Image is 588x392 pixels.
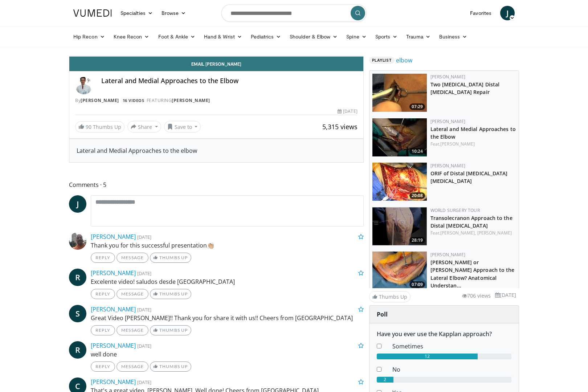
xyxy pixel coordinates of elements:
input: Search topics, interventions [221,4,367,22]
dd: Sometimes [387,342,517,351]
span: 20:08 [409,192,425,199]
span: 28:19 [409,237,425,244]
h6: Have you ever use the Kapplan approach? [377,331,511,338]
a: Lateral and Medial Approaches to the Elbow [430,126,516,140]
a: 20:08 [372,163,427,201]
strong: Poll [377,310,388,318]
a: Knee Recon [109,29,154,44]
a: J [69,195,86,213]
a: 90 Thumbs Up [75,121,124,132]
p: Excelente video! saludos desde [GEOGRAPHIC_DATA] [91,277,364,286]
a: [PERSON_NAME] [91,233,136,241]
p: well done [91,350,364,359]
a: Hand & Wrist [200,29,246,44]
a: [PERSON_NAME] [430,163,465,169]
img: 4dda2876-feea-41bf-adaf-e2a493730894.png.150x105_q85_crop-smart_upscale.png [372,207,427,245]
a: Thumbs Up [150,289,191,299]
a: 16 Videos [120,97,147,103]
a: 10:24 [372,118,427,156]
li: [DATE] [495,291,516,299]
a: Two [MEDICAL_DATA] Distal [MEDICAL_DATA] Repair [430,81,500,95]
a: R [69,341,86,359]
h4: Lateral and Medial Approaches to the Elbow [101,77,358,85]
img: orif-sanch_3.png.150x105_q85_crop-smart_upscale.jpg [372,163,427,201]
dd: No [387,365,517,374]
a: [PERSON_NAME] [91,305,136,313]
p: Great Video [PERSON_NAME]!! Thank you for share it with us!! Cheers from [GEOGRAPHIC_DATA] [91,314,364,322]
img: fylOjp5pkC-GA4Zn4xMDoxOjBrO-I4W8.150x105_q85_crop-smart_upscale.jpg [372,74,427,112]
div: 12 [377,354,478,359]
a: Spine [342,29,371,44]
a: elbow [396,56,412,65]
a: Sports [371,29,402,44]
a: Transolecranon Approach to the Distal [MEDICAL_DATA] [430,215,513,229]
a: [PERSON_NAME] [430,252,465,258]
a: Message [117,325,148,335]
a: Thumbs Up [150,325,191,335]
li: 706 views [462,292,491,300]
small: [DATE] [137,234,151,240]
span: Playlist [369,57,395,64]
a: Thumbs Up [150,253,191,263]
a: Hip Recon [69,29,109,44]
a: S [69,305,86,322]
small: [DATE] [137,306,151,313]
div: By FEATURING [75,97,358,104]
a: [PERSON_NAME] [172,97,210,103]
button: Share [127,121,161,132]
a: [PERSON_NAME] [430,118,465,124]
img: Avatar [75,77,93,94]
div: [DATE] [338,108,357,115]
a: [PERSON_NAME] [81,97,119,103]
a: Message [117,362,148,372]
a: [PERSON_NAME] [91,378,136,386]
a: Thumbs Up [369,291,411,302]
a: Specialties [116,6,157,20]
span: 5,315 views [322,122,358,131]
a: Pediatrics [246,29,285,44]
a: Email [PERSON_NAME] [69,57,363,71]
img: VuMedi Logo [73,9,112,17]
small: [DATE] [137,379,151,385]
div: Lateral and Medial Approaches to the elbow [77,146,356,155]
span: 90 [86,123,91,130]
a: Reply [91,362,115,372]
a: Trauma [402,29,435,44]
div: Feat. [430,230,516,236]
a: [PERSON_NAME] [91,269,136,277]
div: 2 [377,377,393,383]
img: Avatar [69,232,86,250]
a: Favorites [466,6,496,20]
a: [PERSON_NAME] [91,342,136,350]
span: 07:09 [409,281,425,288]
span: Comments 5 [69,180,364,189]
p: Thank you for this successful presentation👏🏼 [91,241,364,250]
a: ORIF of Distal [MEDICAL_DATA] [MEDICAL_DATA] [430,170,508,184]
a: J [500,6,515,20]
a: Foot & Ankle [154,29,200,44]
a: R [69,269,86,286]
a: 07:29 [372,74,427,112]
a: Thumbs Up [150,362,191,372]
a: Reply [91,253,115,263]
a: [PERSON_NAME], [440,230,476,236]
img: 9424d663-6ae8-4169-baaa-1336231d538d.150x105_q85_crop-smart_upscale.jpg [372,118,427,156]
a: [PERSON_NAME] [477,230,512,236]
a: Business [435,29,472,44]
span: 10:24 [409,148,425,155]
a: Browse [157,6,191,20]
a: Message [117,253,148,263]
small: [DATE] [137,270,151,277]
a: Shoulder & Elbow [285,29,342,44]
a: [PERSON_NAME] [430,74,465,80]
div: Feat. [430,141,516,147]
a: World Surgery Tour [430,207,480,213]
a: 07:09 [372,252,427,290]
a: Reply [91,325,115,335]
a: [PERSON_NAME] or [PERSON_NAME] Approach to the Lateral Elbow? Anatomical Understan… [430,259,515,289]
